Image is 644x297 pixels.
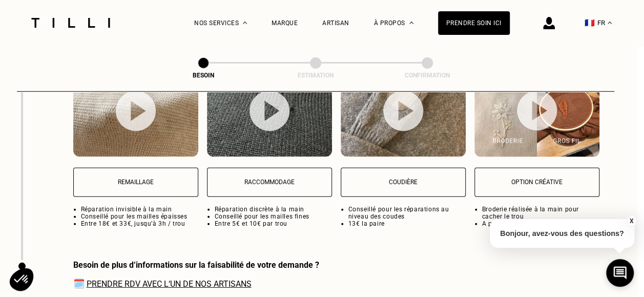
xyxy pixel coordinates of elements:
[28,18,114,28] img: Logo du service de couturière Tilli
[87,279,252,289] a: Prendre RDV avec l‘un de nos artisans
[73,260,319,270] div: Besoin de plus d‘informations sur la faisabilité de votre demande ?
[341,168,466,197] button: Coudière
[543,17,555,29] img: icône connexion
[346,179,460,186] p: Coudière
[207,168,332,197] button: Raccommodage
[79,179,193,186] p: Remaillage
[474,63,599,157] img: Option créative
[243,22,247,24] img: Menu déroulant
[81,206,198,213] li: Réparation invisible à la main
[81,213,198,220] li: Conseillé pour les mailles épaisses
[152,72,255,79] div: Besoin
[438,11,510,35] a: Prendre soin ici
[322,19,349,27] a: Artisan
[480,179,594,186] p: Option créative
[490,219,634,248] p: Bonjour, avez-vous des questions?
[626,215,636,227] button: X
[116,91,156,131] img: bouton lecture
[215,220,332,227] li: Entre 5€ et 10€ par trou
[81,220,198,227] li: Entre 18€ et 33€, jusqu’à 3h / trou
[264,72,367,79] div: Estimation
[348,220,466,227] li: 13€ la paire
[376,72,479,79] div: Confirmation
[474,168,599,197] button: Option créative
[482,206,599,220] li: Broderie réalisée à la main pour cacher le trou
[482,220,599,227] li: A partir de 15€
[73,168,198,197] button: Remaillage
[517,90,557,131] img: bouton lecture
[409,22,413,24] img: Menu déroulant à propos
[272,19,298,27] a: Marque
[215,206,332,213] li: Réparation discrète à la main
[341,63,466,157] img: Coudière
[213,179,326,186] p: Raccommodage
[250,91,289,131] img: bouton lecture
[73,63,198,157] img: Remaillage
[585,18,595,28] span: 🇫🇷
[73,278,319,289] span: 🗓️
[608,22,612,24] img: menu déroulant
[207,63,332,157] img: Raccommodage
[215,213,332,220] li: Conseillé pour les mailles fines
[383,91,423,131] img: bouton lecture
[348,206,466,220] li: Conseillé pour les réparations au niveau des coudes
